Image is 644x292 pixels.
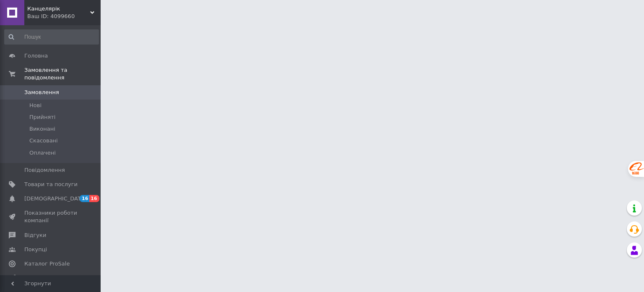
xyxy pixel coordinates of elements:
span: Показники роботи компанії [24,209,78,224]
span: Виконані [29,125,55,133]
span: Канцелярік [27,5,90,13]
span: Аналітика [24,274,53,282]
span: Покупці [24,246,47,253]
span: 16 [89,195,99,202]
span: Відгуки [24,231,46,239]
span: Прийняті [29,113,55,121]
span: Оплачені [29,149,56,157]
span: 16 [80,195,89,202]
span: Замовлення та повідомлення [24,66,101,82]
div: Ваш ID: 4099660 [27,13,101,20]
span: Повідомлення [24,166,65,174]
span: Нові [29,102,42,109]
span: [DEMOGRAPHIC_DATA] [24,195,86,203]
span: Товари та послуги [24,181,78,188]
span: Скасовані [29,137,58,145]
span: Головна [24,52,48,60]
span: Замовлення [24,89,59,96]
span: Каталог ProSale [24,260,70,268]
input: Пошук [4,29,99,45]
